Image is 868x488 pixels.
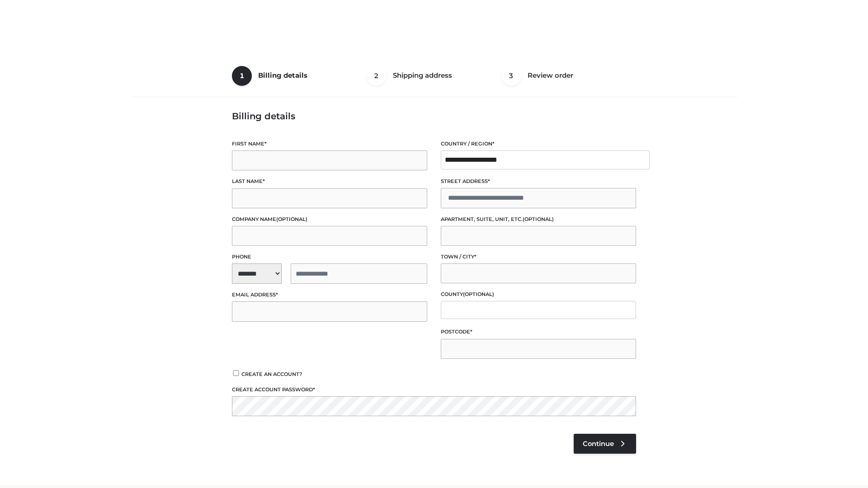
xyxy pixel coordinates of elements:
label: Company name [232,215,427,224]
label: First name [232,140,427,148]
span: (optional) [276,216,307,222]
span: Create an account? [241,371,302,377]
span: Continue [583,440,614,448]
label: Street address [441,177,636,186]
label: Apartment, suite, unit, etc. [441,215,636,224]
label: County [441,290,636,299]
label: Postcode [441,328,636,336]
input: Create an account? [232,370,240,376]
span: (optional) [463,291,494,297]
h3: Billing details [232,111,636,122]
label: Last name [232,177,427,186]
span: 1 [232,66,252,86]
a: Continue [574,434,636,454]
span: 3 [501,66,521,86]
label: Email address [232,291,427,299]
span: (optional) [523,216,554,222]
span: Shipping address [393,71,452,80]
span: Review order [528,71,573,80]
span: Billing details [258,71,307,80]
label: Create account password [232,385,636,394]
label: Phone [232,253,427,261]
span: 2 [367,66,387,86]
label: Town / City [441,253,636,261]
label: Country / Region [441,140,636,148]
